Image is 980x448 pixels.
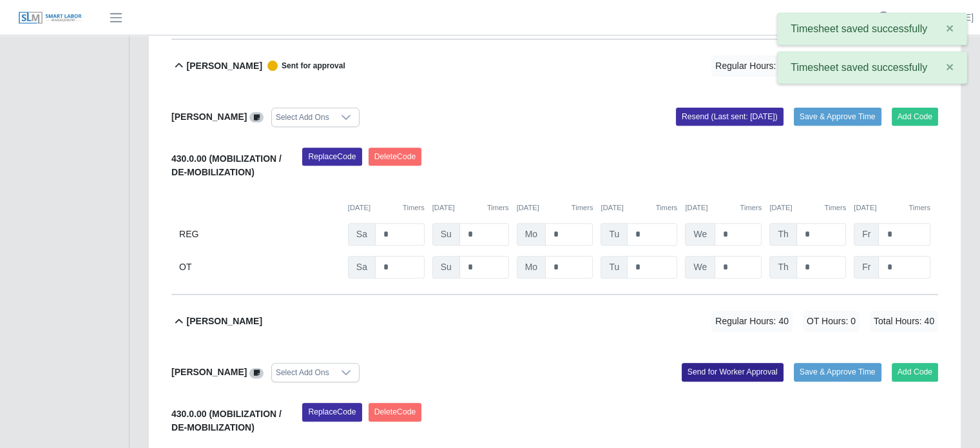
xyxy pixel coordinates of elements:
span: × [946,21,954,35]
button: Send for Worker Approval [682,363,783,381]
div: Timesheet saved successfully [777,52,967,84]
button: Timers [403,202,425,213]
a: View/Edit Notes [249,367,264,377]
span: Total Hours: 40 [870,311,938,332]
button: [PERSON_NAME] Sent for approval Regular Hours: 40 OT Hours: 0 Total Hours: 40 [171,40,938,92]
span: We [685,223,715,246]
div: [DATE] [854,202,930,213]
button: DeleteCode [369,148,422,166]
button: Resend (Last sent: [DATE]) [676,108,783,126]
button: Timers [572,202,593,213]
button: ReplaceCode [302,148,361,166]
span: We [685,256,715,278]
div: REG [179,223,340,246]
button: DeleteCode [369,403,422,421]
span: Sa [348,256,376,278]
span: Su [432,256,460,278]
div: Timesheet saved successfully [777,13,967,45]
span: Su [432,223,460,246]
span: Mo [517,223,546,246]
div: [DATE] [432,202,509,213]
div: [DATE] [685,202,762,213]
button: Add Code [892,363,939,381]
span: Sent for approval [262,61,345,71]
button: Save & Approve Time [794,363,881,381]
span: Fr [854,223,879,246]
div: [DATE] [348,202,425,213]
span: Tu [600,256,628,278]
div: [DATE] [769,202,846,213]
a: [PERSON_NAME] [899,11,974,24]
button: Timers [824,202,846,213]
span: Tu [600,223,628,246]
button: ReplaceCode [302,403,361,421]
button: Timers [487,202,509,213]
span: Mo [517,256,546,278]
span: Regular Hours: 40 [711,55,793,77]
div: [DATE] [600,202,677,213]
button: [PERSON_NAME] Regular Hours: 40 OT Hours: 0 Total Hours: 40 [171,295,938,347]
div: [DATE] [517,202,593,213]
b: 430.0.00 (MOBILIZATION / DE-MOBILIZATION) [171,409,282,433]
b: [PERSON_NAME] [171,367,247,377]
b: [PERSON_NAME] [187,315,262,328]
span: OT Hours: 0 [803,311,860,332]
span: × [946,59,954,74]
button: Timers [908,202,930,213]
span: Fr [854,256,879,278]
span: Th [769,223,796,246]
button: Timers [656,202,678,213]
span: Regular Hours: 40 [711,311,793,332]
b: [PERSON_NAME] [171,112,247,122]
button: Save & Approve Time [794,108,881,126]
div: OT [179,256,340,278]
div: Select Add Ons [272,108,333,126]
button: Timers [740,202,762,213]
button: Add Code [892,108,939,126]
b: [PERSON_NAME] [187,59,262,73]
a: View/Edit Notes [249,112,264,122]
b: 430.0.00 (MOBILIZATION / DE-MOBILIZATION) [171,153,282,177]
span: Sa [348,223,376,246]
img: SLM Logo [18,11,82,25]
span: Th [769,256,796,278]
div: Select Add Ons [272,364,333,382]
